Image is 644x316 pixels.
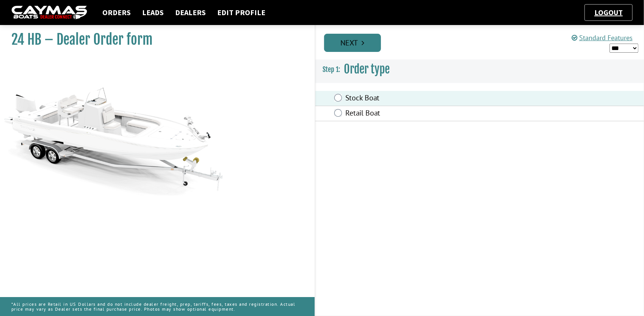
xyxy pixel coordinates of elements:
a: Edit Profile [213,8,269,17]
a: Next [324,34,381,52]
label: Stock Boat [346,93,525,104]
a: Orders [99,8,135,17]
img: caymas-dealer-connect-2ed40d3bc7270c1d8d7ffb4b79bf05adc795679939227970def78ec6f6c03838.gif [11,6,87,20]
a: Dealers [171,8,210,17]
p: *All prices are Retail in US Dollars and do not include dealer freight, prep, tariffs, fees, taxe... [11,298,303,315]
label: Retail Boat [346,108,525,119]
a: Logout [591,8,627,17]
a: Standard Features [572,33,633,42]
a: Leads [138,8,168,17]
h1: 24 HB – Dealer Order form [11,31,296,48]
